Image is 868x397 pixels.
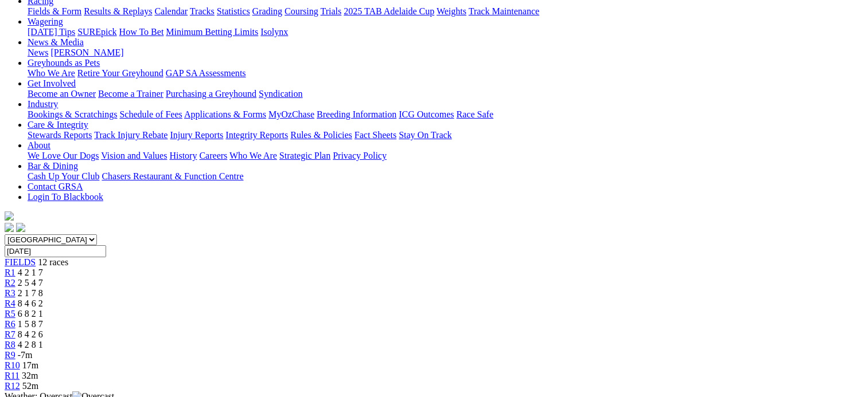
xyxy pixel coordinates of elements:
[437,6,466,16] a: Weights
[333,151,387,160] a: Privacy Policy
[285,6,318,16] a: Coursing
[355,130,396,140] a: Fact Sheets
[101,151,167,160] a: Vision and Values
[290,130,352,140] a: Rules & Policies
[28,171,99,181] a: Cash Up Your Club
[28,89,96,99] a: Become an Owner
[28,89,863,99] div: Get Involved
[252,6,282,16] a: Grading
[28,37,84,47] a: News & Media
[28,109,863,120] div: Industry
[18,278,43,288] span: 2 5 4 7
[28,48,48,57] a: News
[28,182,83,191] a: Contact GRSA
[28,68,75,78] a: Who We Are
[5,245,106,257] input: Select date
[5,288,15,298] a: R3
[279,151,330,160] a: Strategic Plan
[22,360,38,370] span: 17m
[28,6,81,16] a: Fields & Form
[229,151,277,160] a: Who We Are
[28,130,92,140] a: Stewards Reports
[170,130,223,140] a: Injury Reports
[28,27,863,37] div: Wagering
[18,340,43,349] span: 4 2 8 1
[38,257,68,267] span: 12 races
[18,329,43,339] span: 8 4 2 6
[5,360,20,370] a: R10
[5,278,15,288] a: R2
[5,298,15,308] a: R4
[18,288,43,298] span: 2 1 7 8
[28,171,863,182] div: Bar & Dining
[5,350,15,360] span: R9
[5,381,20,391] a: R12
[5,257,36,267] a: FIELDS
[16,223,25,232] img: twitter.svg
[320,6,341,16] a: Trials
[190,6,215,16] a: Tracks
[28,161,78,171] a: Bar & Dining
[119,27,164,37] a: How To Bet
[18,319,43,329] span: 1 5 8 7
[225,130,288,140] a: Integrity Reports
[5,340,15,349] a: R8
[169,151,197,160] a: History
[28,151,863,161] div: About
[22,381,38,391] span: 52m
[5,309,15,319] a: R5
[268,109,314,119] a: MyOzChase
[199,151,227,160] a: Careers
[166,89,256,99] a: Purchasing a Greyhound
[5,268,15,277] span: R1
[84,6,152,16] a: Results & Replays
[28,68,863,78] div: Greyhounds as Pets
[28,151,99,160] a: We Love Our Dogs
[98,89,164,99] a: Become a Trainer
[28,58,100,68] a: Greyhounds as Pets
[77,27,116,37] a: SUREpick
[22,371,38,380] span: 32m
[18,350,33,360] span: -7m
[166,27,258,37] a: Minimum Betting Limits
[18,298,43,308] span: 8 4 6 2
[5,319,15,329] a: R6
[5,371,20,380] a: R11
[28,192,103,202] a: Login To Blackbook
[28,120,88,129] a: Care & Integrity
[28,130,863,140] div: Care & Integrity
[28,78,76,88] a: Get Involved
[77,68,164,78] a: Retire Your Greyhound
[184,109,266,119] a: Applications & Forms
[5,329,15,339] a: R7
[399,130,451,140] a: Stay On Track
[28,27,75,37] a: [DATE] Tips
[18,309,43,319] span: 6 8 2 1
[28,6,863,17] div: Racing
[5,211,14,221] img: logo-grsa-white.png
[50,48,123,57] a: [PERSON_NAME]
[18,268,43,277] span: 4 2 1 7
[28,109,117,119] a: Bookings & Scratchings
[469,6,539,16] a: Track Maintenance
[28,99,58,109] a: Industry
[317,109,396,119] a: Breeding Information
[28,17,63,26] a: Wagering
[28,140,50,150] a: About
[5,223,14,232] img: facebook.svg
[28,48,863,58] div: News & Media
[154,6,188,16] a: Calendar
[217,6,250,16] a: Statistics
[102,171,243,181] a: Chasers Restaurant & Function Centre
[260,27,288,37] a: Isolynx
